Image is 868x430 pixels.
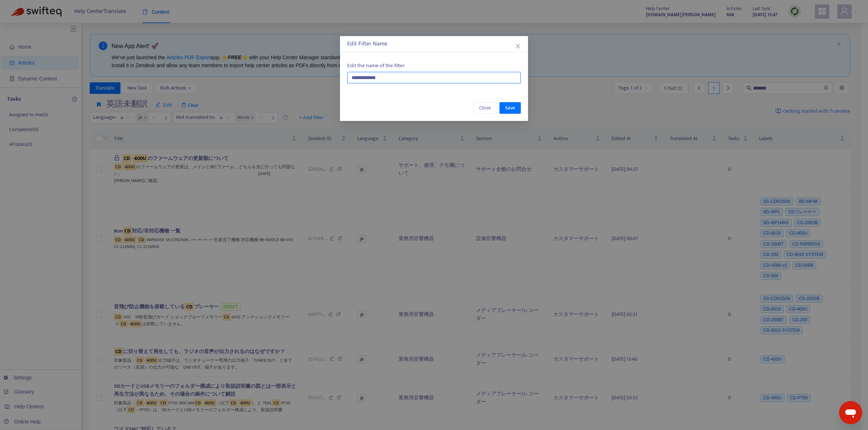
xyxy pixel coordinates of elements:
[505,104,515,112] span: Save
[515,43,521,49] span: close
[473,102,497,114] button: Close
[514,42,522,50] button: Close
[479,104,491,112] span: Close
[499,102,521,114] button: Save
[347,40,521,48] div: Edit Filter Name
[839,401,862,424] iframe: メッセージングウィンドウを開くボタン
[347,62,521,69] h6: Edit the name of the filter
